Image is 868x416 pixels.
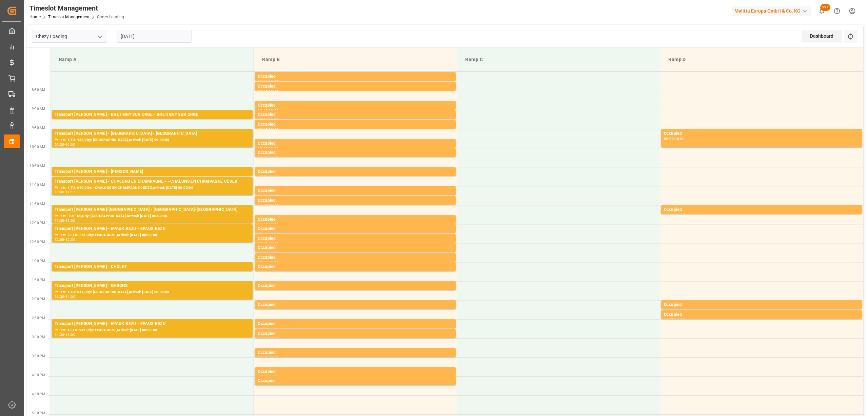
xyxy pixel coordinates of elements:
[29,164,45,168] span: 10:30 AM
[258,156,268,159] div: 10:00
[32,30,107,43] input: Type to search/select
[268,242,269,245] div: -
[258,308,268,311] div: 14:00
[55,327,250,333] div: Pallets: 13,TU: 945,City: EPAUX BEZU,Arrival: [DATE] 00:00:00
[664,302,859,308] div: Occupied
[269,194,278,197] div: 11:15
[675,137,685,140] div: 10:00
[664,137,674,140] div: 09:30
[829,3,845,19] button: Help Center
[258,80,268,83] div: 08:00
[675,213,685,216] div: 11:45
[258,378,453,384] div: Occupied
[664,308,674,311] div: 14:00
[269,289,278,292] div: 13:45
[732,4,814,17] button: Melitta Europa GmbH & Co. KG
[65,295,75,298] div: 14:00
[258,330,453,337] div: Occupied
[55,283,250,289] div: Transport [PERSON_NAME] - GARONS
[258,283,453,289] div: Occupied
[258,321,453,327] div: Occupied
[258,147,268,150] div: 09:45
[268,232,269,235] div: -
[269,375,278,378] div: 16:00
[258,242,268,245] div: 12:15
[269,356,278,359] div: 15:30
[268,223,269,226] div: -
[269,242,278,245] div: 12:30
[32,297,45,301] span: 2:00 PM
[55,178,250,185] div: Transport [PERSON_NAME] - CHALONS EN CHAMPAGNE - ~CHALONS EN CHAMPAGNE CEDEX
[64,295,65,298] div: -
[258,349,453,356] div: Occupied
[269,175,278,178] div: 10:45
[269,80,278,83] div: 08:15
[269,337,278,340] div: 15:00
[55,232,250,238] div: Pallets: 20,TU: 278,City: EPAUX BEZU,Arrival: [DATE] 00:00:00
[64,143,65,146] div: -
[32,88,45,92] span: 8:30 AM
[258,225,453,232] div: Occupied
[258,197,453,204] div: Occupied
[258,245,453,251] div: Occupied
[258,289,268,292] div: 13:30
[258,121,453,128] div: Occupied
[268,356,269,359] div: -
[258,204,268,207] div: 11:15
[29,202,45,206] span: 11:30 AM
[258,375,268,378] div: 15:45
[29,15,41,19] a: Home
[258,90,268,93] div: 08:15
[268,90,269,93] div: -
[269,204,278,207] div: 11:30
[29,145,45,149] span: 10:00 AM
[802,30,842,42] div: Dashboard
[268,118,269,121] div: -
[268,384,269,387] div: -
[29,240,45,244] span: 12:30 PM
[258,356,268,359] div: 15:15
[675,318,685,321] div: 14:30
[820,4,830,11] span: 99+
[268,80,269,83] div: -
[32,316,45,320] span: 2:30 PM
[258,118,268,121] div: 09:00
[258,232,268,235] div: 12:00
[55,111,250,118] div: Transport [PERSON_NAME] - BRETIGNY SUR ORGE - BRETIGNY SUR ORGE
[258,187,453,194] div: Occupied
[258,194,268,197] div: 11:00
[48,15,90,19] a: Timeslot Management
[55,137,250,143] div: Pallets: 1,TU: 432,City: [GEOGRAPHIC_DATA],Arrival: [DATE] 00:00:00
[674,318,675,321] div: -
[258,223,268,226] div: 11:45
[55,118,250,124] div: Pallets: ,TU: 48,City: [GEOGRAPHIC_DATA],Arrival: [DATE] 00:00:00
[664,311,859,318] div: Occupied
[29,221,45,225] span: 12:00 PM
[32,278,45,282] span: 1:30 PM
[258,140,453,147] div: Occupied
[64,333,65,336] div: -
[674,137,675,140] div: -
[64,191,65,194] div: -
[814,3,829,19] button: show 100 new notifications
[55,270,250,276] div: Pallets: ,TU: 64,City: [GEOGRAPHIC_DATA],Arrival: [DATE] 00:00:00
[32,373,45,377] span: 4:00 PM
[55,238,64,241] div: 12:00
[268,261,269,264] div: -
[258,254,453,261] div: Occupied
[258,175,268,178] div: 10:30
[258,216,453,223] div: Occupied
[55,219,64,222] div: 11:30
[664,318,674,321] div: 14:15
[269,147,278,150] div: 10:00
[664,130,859,137] div: Occupied
[268,109,269,112] div: -
[268,194,269,197] div: -
[664,206,859,213] div: Occupied
[269,251,278,254] div: 12:45
[269,308,278,311] div: 14:15
[55,130,250,137] div: Transport [PERSON_NAME] - [GEOGRAPHIC_DATA] - [GEOGRAPHIC_DATA]
[259,53,451,66] div: Ramp B
[258,111,453,118] div: Occupied
[268,128,269,131] div: -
